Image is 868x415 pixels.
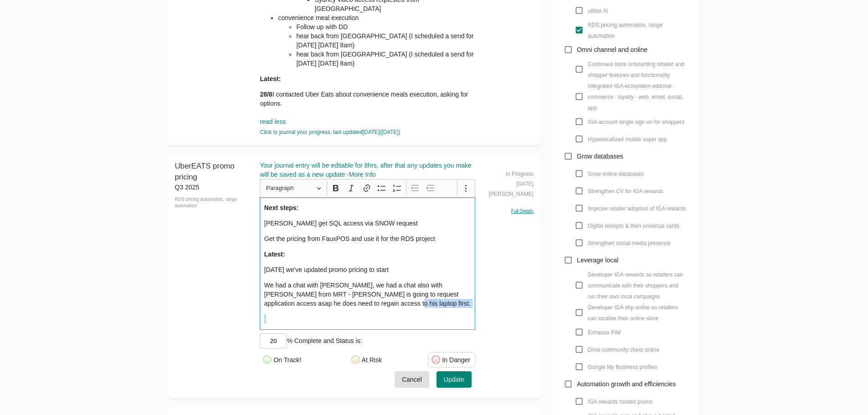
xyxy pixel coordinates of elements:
[395,371,429,388] button: Cancel
[588,205,686,212] span: Improve retailer adoption of IGA rewards
[264,234,471,243] p: Get the pricing from FauxPOS and use it for the RDS project
[264,281,471,308] p: We had a chat with [PERSON_NAME], we had a chat also with [PERSON_NAME] from MRT - [PERSON_NAME] ...
[588,272,683,300] span: Developer IGA rewards so retailers can communicate with their shoppers and run their own local ca...
[264,251,285,258] strong: Latest:
[588,329,621,336] span: Enhance PIM
[588,347,659,353] span: Drive community chest online
[588,240,670,246] span: Strengthen social media presence
[480,168,534,178] div: In Progress
[260,91,272,98] strong: 28/8
[444,374,464,385] span: Update
[266,183,313,194] span: Paragraph
[588,171,644,177] span: Grow online databases
[264,204,298,211] strong: Next steps:
[588,83,683,111] span: Integrated IGA ecosystem editorial - commerce - loyalty - web, email, social, app
[588,188,663,195] span: Strengthen CV for IGA rewards
[577,380,676,388] span: Automation growth and efficiencies
[264,265,471,274] p: [DATE] we've updated promo pricing to start
[260,161,475,179] div: Your journal entry will be editable for 8hrs, after that any updates you make will be saved as a ...
[588,136,667,143] span: Hyperlocalized mobile super app
[588,8,608,14] span: utilize Ai
[577,46,647,53] span: Omni channel and online
[349,171,376,178] span: More Info
[296,31,475,50] li: hear back from [GEOGRAPHIC_DATA] (I scheduled a send for [DATE] [DATE] 8am)
[480,188,534,198] div: [PERSON_NAME]
[260,118,286,125] a: read less
[588,119,684,125] span: IGA account single sign on for shoppers
[273,355,301,364] div: On Track!
[577,256,618,264] span: Leverage local
[287,337,362,344] span: % Complete and Status is:
[296,22,475,31] li: Follow up with DD
[262,181,325,195] button: Paragraph
[175,192,256,214] div: RDS pricing automation, range automation
[588,399,652,405] span: IGA rewards hosted proms
[442,355,470,364] div: In Danger
[260,197,475,330] div: Rich Text Editor, main
[260,114,475,123] p: Baby promo is out, no one got back to [GEOGRAPHIC_DATA]
[588,61,684,78] span: Continued store onboarding retailer and shopper features and functionality
[175,183,256,192] div: Q3 2025
[278,13,475,68] li: convenience meal execution
[588,364,657,370] span: Google My Business profiles
[260,179,475,197] div: Editor toolbar
[480,178,534,188] div: [DATE]
[402,374,422,385] span: Cancel
[588,304,678,322] span: Developer IGA shp online so retailers can localise their online store
[264,219,471,228] p: [PERSON_NAME] get SQL access via SNOW request
[588,223,679,229] span: Digital receipts & then universal cards
[296,50,475,68] li: hear back from [GEOGRAPHIC_DATA] (I scheduled a send for [DATE] [DATE] 8am)
[260,128,475,136] div: Click to journal your progress, last updated [DATE] ( [DATE] )
[577,153,623,160] span: Grow databases
[175,162,235,181] span: UberEATS promo pricing
[588,22,663,39] span: RDS pricing automation, range automation
[437,371,472,388] button: Update
[260,90,475,108] p: I contacted Uber Eats about convenience meals execution, asking for options.
[511,209,534,214] span: Full Details
[362,355,382,364] div: At Risk
[260,75,281,82] strong: Latest:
